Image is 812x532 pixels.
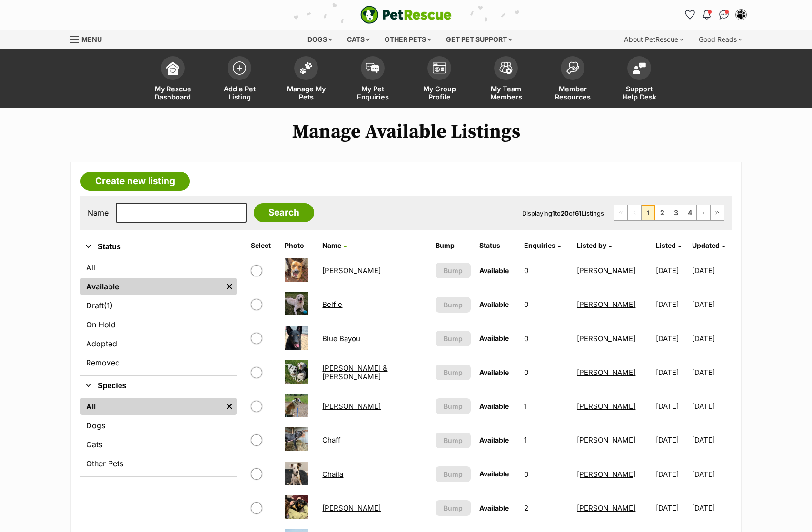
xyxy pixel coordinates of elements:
[566,61,579,74] img: member-resources-icon-8e73f808a243e03378d46382f2149f9095a855e16c252ad45f914b54edf8863c.svg
[485,85,527,101] span: My Team Members
[479,504,509,512] span: Available
[139,51,206,108] a: My Rescue Dashboard
[444,367,463,377] span: Bump
[444,401,463,411] span: Bump
[522,209,604,217] span: Displaying to of Listings
[432,238,475,253] th: Bump
[418,85,461,101] span: My Group Profile
[642,205,655,220] span: Page 1
[656,241,676,249] span: Listed
[479,334,509,342] span: Available
[539,51,606,108] a: Member Resources
[697,205,710,220] a: Next page
[351,85,394,101] span: My Pet Enquiries
[692,390,731,423] td: [DATE]
[479,402,509,410] span: Available
[80,172,190,191] a: Create new listing
[614,205,724,221] nav: Pagination
[406,51,473,108] a: My Group Profile
[577,334,635,343] a: [PERSON_NAME]
[520,356,573,389] td: 0
[80,398,222,415] a: All
[577,241,606,249] span: Listed by
[340,30,376,49] div: Cats
[436,365,471,380] button: Bump
[703,10,711,20] img: notifications-46538b983faf8c2785f20acdc204bb7945ddae34d4c08c2a6579f10ce5e182be.svg
[652,424,691,456] td: [DATE]
[206,51,273,108] a: Add a Pet Listing
[520,390,573,423] td: 1
[273,51,339,108] a: Manage My Pets
[301,30,339,49] div: Dogs
[520,424,573,456] td: 1
[80,354,237,371] a: Removed
[322,364,387,381] a: [PERSON_NAME] & [PERSON_NAME]
[520,458,573,491] td: 0
[692,241,720,249] span: Updated
[80,278,222,295] a: Available
[733,7,749,22] button: My account
[652,458,691,491] td: [DATE]
[577,266,635,275] a: [PERSON_NAME]
[552,209,555,217] strong: 1
[104,300,113,311] span: (1)
[222,398,237,415] a: Remove filter
[322,435,341,444] a: Chaff
[285,85,327,101] span: Manage My Pets
[80,259,237,276] a: All
[633,62,646,74] img: help-desk-icon-fdf02630f3aa405de69fd3d07c3f3aa587a6932b1a1747fa1d2bba05be0121f9.svg
[322,334,360,343] a: Blue Bayou
[433,62,446,74] img: group-profile-icon-3fa3cf56718a62981997c0bc7e787c4b2cf8bcc04b72c1350f741eb67cf2f40e.svg
[716,7,732,22] a: Conversations
[699,7,714,22] button: Notifications
[692,322,731,355] td: [DATE]
[70,30,109,47] a: Menu
[479,436,509,444] span: Available
[520,322,573,355] td: 0
[166,61,179,75] img: dashboard-icon-eb2f2d2d3e046f16d808141f083e7271f6b2e854fb5c12c21221c1fb7104beca.svg
[628,205,641,220] span: Previous page
[682,7,697,22] a: Favourites
[444,334,463,344] span: Bump
[711,205,724,220] a: Last page
[436,433,471,448] button: Bump
[575,209,582,217] strong: 61
[88,208,109,217] label: Name
[692,356,731,389] td: [DATE]
[436,263,471,278] button: Bump
[692,254,731,287] td: [DATE]
[444,435,463,445] span: Bump
[618,85,661,101] span: Support Help Desk
[577,300,635,309] a: [PERSON_NAME]
[233,61,246,75] img: add-pet-listing-icon-0afa8454b4691262ce3f59096e99ab1cd57d4a30225e0717b998d2c9b9846f56.svg
[551,85,594,101] span: Member Resources
[218,85,261,101] span: Add a Pet Listing
[577,503,635,512] a: [PERSON_NAME]
[520,254,573,287] td: 0
[652,254,691,287] td: [DATE]
[479,266,509,275] span: Available
[692,424,731,456] td: [DATE]
[436,500,471,516] button: Bump
[520,288,573,321] td: 0
[499,62,513,74] img: team-members-icon-5396bd8760b3fe7c0b43da4ab00e1e3bb1a5d9ba89233759b79545d2d3fc5d0d.svg
[719,10,729,20] img: chat-41dd97257d64d25036548639549fe6c8038ab92f7586957e7f3b1b290dea8141.svg
[444,300,463,310] span: Bump
[444,266,463,276] span: Bump
[247,238,279,253] th: Select
[80,396,237,476] div: Species
[80,380,237,392] button: Species
[322,241,341,249] span: Name
[322,503,381,512] a: [PERSON_NAME]
[151,85,194,101] span: My Rescue Dashboard
[436,466,471,482] button: Bump
[682,7,749,22] ul: Account quick links
[614,205,627,220] span: First page
[692,492,731,524] td: [DATE]
[254,203,314,222] input: Search
[656,241,681,249] a: Listed
[577,470,635,479] a: [PERSON_NAME]
[617,30,690,49] div: About PetRescue
[322,241,347,249] a: Name
[80,335,237,352] a: Adopted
